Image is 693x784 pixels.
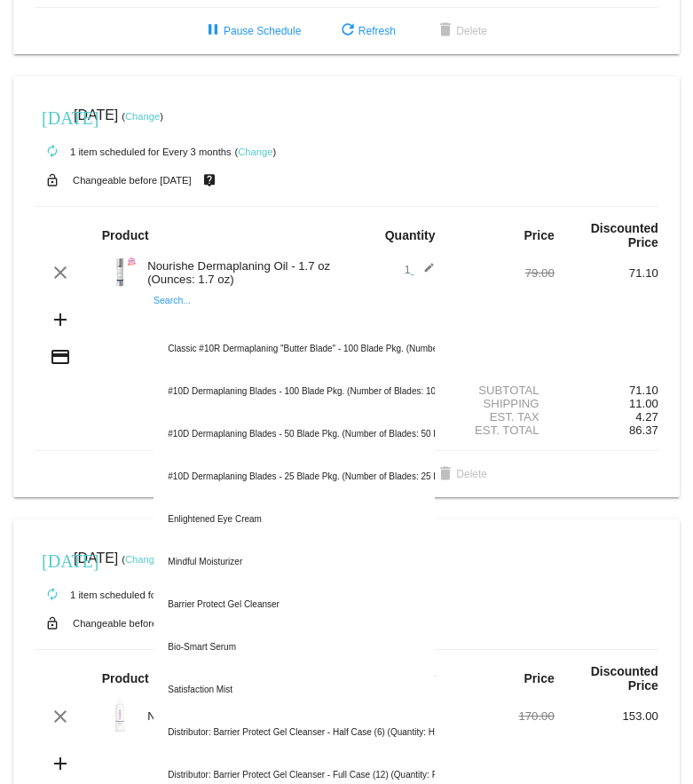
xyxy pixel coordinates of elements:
[154,626,435,669] div: Bio-Smart Serum
[199,169,220,192] mat-icon: live_help
[122,111,163,122] small: ( )
[154,413,435,455] div: #10D Dermaplaning Blades - 50 Blade Pkg. (Number of Blades: 50 Blade Pkg.)
[451,424,555,437] div: Est. Total
[337,25,396,37] span: Refresh
[42,549,63,570] mat-icon: [DATE]
[404,263,435,276] span: 1
[202,20,224,42] mat-icon: pause
[122,554,163,565] small: ( )
[629,424,658,437] span: 86.37
[102,671,149,685] strong: Product
[154,583,435,626] div: Barrier Protect Gel Cleanser
[555,384,658,397] div: 71.10
[42,584,63,606] mat-icon: autorenew
[451,266,555,280] div: 79.00
[235,147,277,157] small: ( )
[154,328,435,370] div: Classic #10R Dermaplaning "Butter Blade" - 100 Blade Pkg. (Number of Blades: 100 Blade Pkg.)
[435,20,456,42] mat-icon: delete
[50,706,71,727] mat-icon: clear
[435,468,487,480] span: Delete
[451,384,555,397] div: Subtotal
[138,709,346,723] div: NuPeel Natural Enzyme 16 oz.
[125,554,160,565] a: Change
[138,259,346,286] div: Nourishe Dermaplaning Oil - 1.7 oz (Ounces: 1.7 oz)
[50,262,71,283] mat-icon: clear
[238,147,272,157] a: Change
[50,309,71,330] mat-icon: add
[102,254,138,289] img: 5.png
[337,20,358,42] mat-icon: refresh
[188,15,315,47] button: Pause Schedule
[524,228,555,242] strong: Price
[50,753,71,774] mat-icon: add
[435,25,487,37] span: Delete
[50,346,71,368] mat-icon: credit_card
[42,169,63,192] mat-icon: lock_open
[451,709,555,723] div: 170.00
[102,228,149,242] strong: Product
[413,262,435,283] mat-icon: edit
[73,175,192,186] small: Changeable before [DATE]
[154,669,435,711] div: Satisfaction Mist
[154,312,435,326] input: Search...
[451,410,555,424] div: Est. Tax
[524,671,555,685] strong: Price
[73,618,192,629] small: Changeable before [DATE]
[42,141,63,162] mat-icon: autorenew
[629,397,658,410] span: 11.00
[154,711,435,754] div: Distributor: Barrier Protect Gel Cleanser - Half Case (6) (Quantity: Half Case (6))
[154,541,435,583] div: Mindful Moisturizer
[202,25,301,37] span: Pause Schedule
[555,709,658,723] div: 153.00
[635,410,658,424] span: 4.27
[323,15,410,47] button: Refresh
[125,111,160,122] a: Change
[435,464,456,486] mat-icon: delete
[591,221,658,249] strong: Discounted Price
[35,147,232,157] small: 1 item scheduled for Every 3 months
[42,106,63,127] mat-icon: [DATE]
[154,455,435,498] div: #10D Dermaplaning Blades - 25 Blade Pkg. (Number of Blades: 25 Blade Pkg.)
[154,370,435,413] div: #10D Dermaplaning Blades - 100 Blade Pkg. (Number of Blades: 100 Blade Pkg.)
[42,612,63,635] mat-icon: lock_open
[154,498,435,541] div: Enlightened Eye Cream
[421,15,501,47] button: Delete
[385,228,436,242] strong: Quantity
[102,697,138,733] img: 16-oz-Nupeel.jpg
[555,266,658,280] div: 71.10
[591,664,658,693] strong: Discounted Price
[421,458,501,490] button: Delete
[451,397,555,410] div: Shipping
[35,590,232,600] small: 1 item scheduled for Every 6 months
